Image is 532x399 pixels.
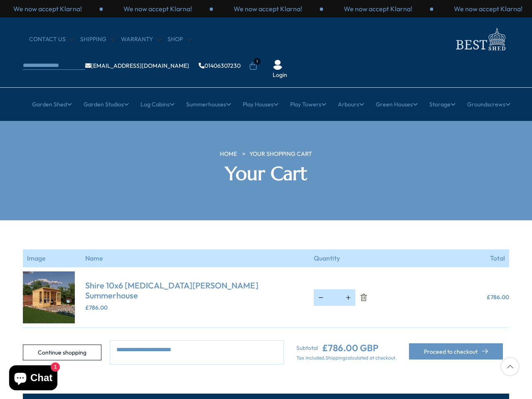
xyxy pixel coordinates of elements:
th: Name [81,249,310,267]
th: Image [23,249,81,267]
a: CONTACT US [29,35,74,44]
span: 1 [254,58,261,65]
a: Continue shopping [23,345,101,360]
a: HOME [220,150,237,158]
div: 2 / 3 [323,4,433,13]
div: 1 / 3 [213,4,323,13]
h2: Your Cart [148,163,384,185]
p: Tax included. calculated at checkout. [296,355,397,362]
a: Your Shopping Cart [249,150,312,158]
a: 01406307230 [199,63,241,69]
input: Quantity for Shire 10x6 Alora Pent Summerhouse [328,290,342,305]
span: £786.00 [487,293,509,301]
a: Remove Shire 10x6 Alora Pent Summerhouse [355,293,364,302]
a: Warranty [121,35,161,44]
a: Summerhouses [186,94,231,115]
a: Shipping [325,355,345,362]
a: Garden Studios [84,94,129,115]
a: Shire 10x6 [MEDICAL_DATA][PERSON_NAME] Summerhouse [85,281,305,300]
a: Log Cabins [140,94,175,115]
a: Play Towers [290,94,326,115]
th: Quantity [310,249,427,267]
inbox-online-store-chat: Shopify online store chat [7,365,60,392]
img: User Icon [273,60,283,70]
a: Shipping [80,35,115,44]
div: Subtotal [296,343,397,352]
p: We now accept Klarna! [344,4,412,13]
p: We now accept Klarna! [234,4,302,13]
a: [EMAIL_ADDRESS][DOMAIN_NAME] [85,63,189,69]
a: 1 [249,62,257,70]
div: £786.00 [85,305,305,310]
a: Garden Shed [32,94,72,115]
img: logo [451,26,509,53]
a: Arbours [338,94,364,115]
a: Green Houses [376,94,418,115]
th: Total [427,249,509,267]
p: We now accept Klarna! [13,4,82,13]
img: Alora10x6_GARDEN_LH_125x.jpg [23,271,75,323]
ins: £786.00 GBP [322,343,379,352]
a: Login [273,71,287,79]
div: 3 / 3 [103,4,213,13]
a: Play Houses [243,94,278,115]
a: Groundscrews [467,94,510,115]
button: Proceed to checkout [409,343,503,360]
a: Storage [429,94,456,115]
a: Shop [167,35,191,44]
p: We now accept Klarna! [454,4,522,13]
p: We now accept Klarna! [123,4,192,13]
